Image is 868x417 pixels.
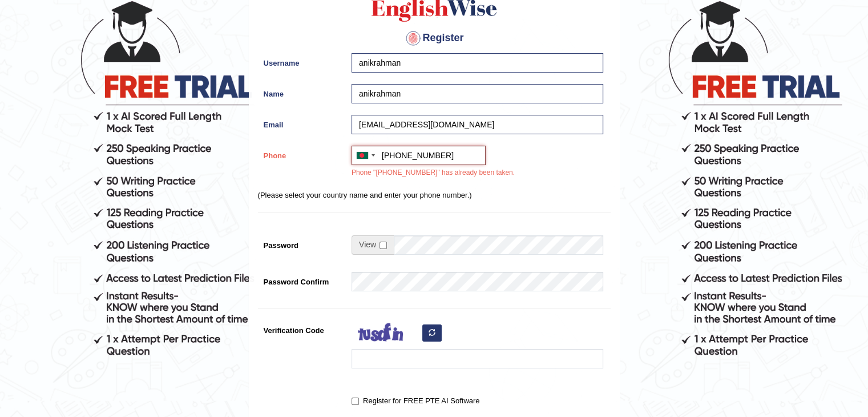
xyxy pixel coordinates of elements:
label: Register for FREE PTE AI Software [352,395,479,407]
h4: Register [258,29,611,47]
input: Show/Hide Password [380,242,387,249]
label: Email [258,115,346,130]
label: Phone [258,146,346,161]
p: (Please select your country name and enter your phone number.) [258,190,611,201]
input: +880 1812-345678 [352,146,486,165]
label: Password [258,235,346,251]
label: Username [258,53,346,69]
label: Verification Code [258,320,346,336]
label: Name [258,84,346,99]
label: Password Confirm [258,272,346,287]
div: Bangladesh (বাংলাদেশ): +880 [352,146,378,165]
input: Register for FREE PTE AI Software [352,398,359,405]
